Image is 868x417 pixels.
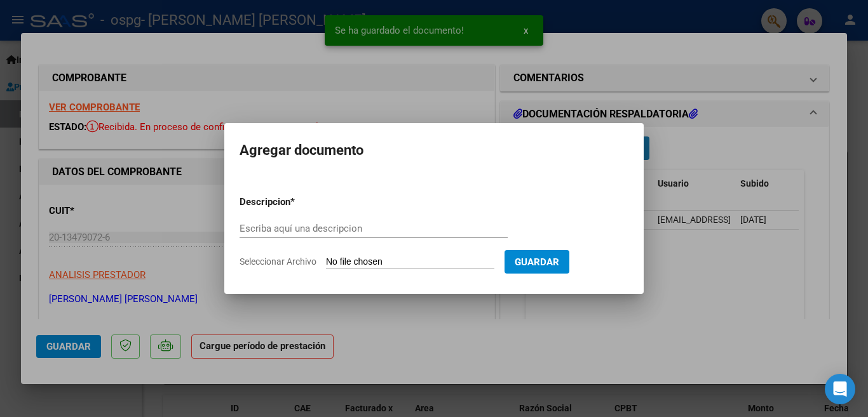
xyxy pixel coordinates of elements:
div: Open Intercom Messenger [825,374,855,404]
h2: Agregar documento [240,138,628,162]
span: Guardar [515,256,559,268]
p: Descripcion [240,195,356,209]
span: Seleccionar Archivo [240,256,316,267]
button: Guardar [505,250,569,274]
